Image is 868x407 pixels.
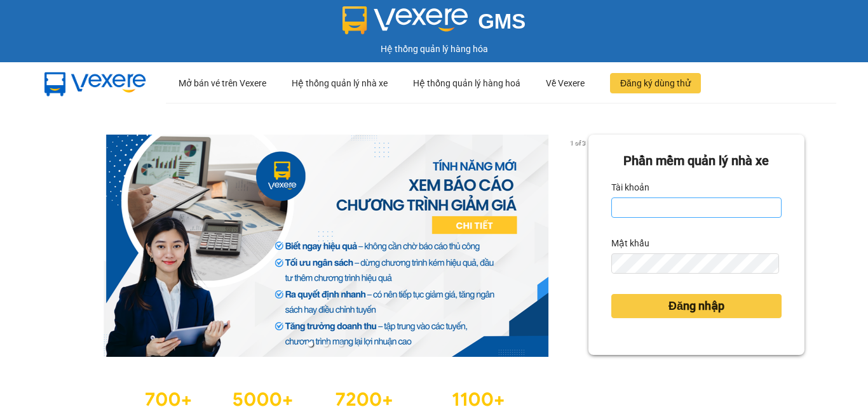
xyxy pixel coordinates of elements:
img: mbUUG5Q.png [32,62,159,104]
button: next slide / item [571,135,588,357]
button: Đăng nhập [611,294,782,318]
li: slide item 2 [323,342,329,347]
p: 1 of 3 [566,135,588,151]
div: Phần mềm quản lý nhà xe [611,151,782,171]
button: previous slide / item [64,135,81,357]
div: Mở bán vé trên Vexere [179,63,266,103]
label: Tài khoản [611,177,649,197]
input: Mật khẩu [611,253,779,274]
button: Đăng ký dùng thử [610,73,701,93]
span: Đăng nhập [668,297,724,315]
div: Hệ thống quản lý hàng hóa [3,42,865,56]
div: Hệ thống quản lý hàng hoá [413,63,520,103]
label: Mật khẩu [611,233,649,253]
li: slide item 1 [308,342,313,347]
input: Tài khoản [611,197,782,218]
img: logo 2 [342,6,468,34]
a: GMS [342,19,526,29]
span: Đăng ký dùng thử [620,76,691,90]
li: slide item 3 [339,342,344,347]
span: GMS [478,10,526,33]
div: Về Vexere [546,63,585,103]
div: Hệ thống quản lý nhà xe [292,63,388,103]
